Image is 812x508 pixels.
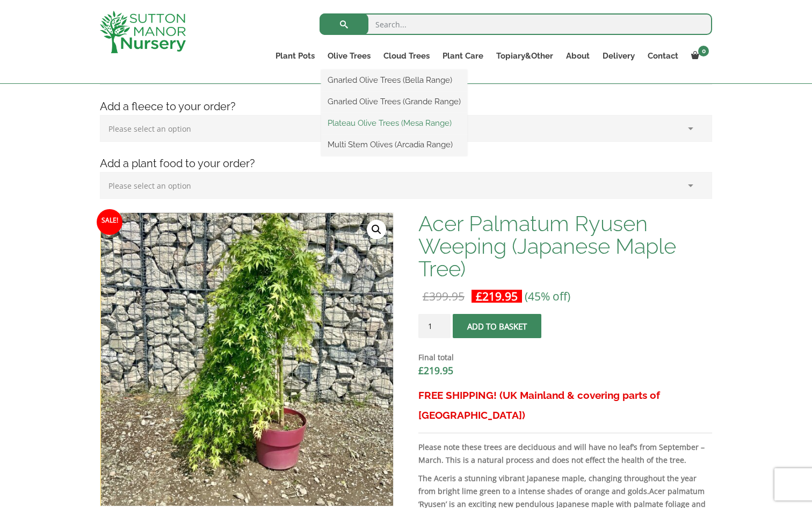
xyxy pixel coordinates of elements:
[321,115,467,131] a: Plateau Olive Trees (Mesa Range)
[377,48,436,63] a: Cloud Trees
[685,48,712,63] a: 0
[100,11,186,53] img: logo
[320,13,712,35] input: Search...
[596,48,641,63] a: Delivery
[418,351,712,364] dt: Final total
[698,46,709,56] span: 0
[418,385,712,425] h3: FREE SHIPPING! (UK Mainland & covering parts of [GEOGRAPHIC_DATA])
[321,72,467,88] a: Gnarled Olive Trees (Bella Range)
[92,98,720,115] h4: Add a fleece to your order?
[418,473,697,496] b: is a stunning vibrant Japanese maple, changing throughout the year from bright lime green to a in...
[641,48,685,63] a: Contact
[476,289,482,304] span: £
[367,220,386,239] a: View full-screen image gallery
[418,212,712,280] h1: Acer Palmatum Ryusen Weeping (Japanese Maple Tree)
[476,289,518,304] bdi: 219.95
[92,155,720,172] h4: Add a plant food to your order?
[321,48,377,63] a: Olive Trees
[418,442,705,465] strong: Please note these trees are deciduous and will have no leaf’s from September – March. This is a n...
[525,289,570,304] span: (45% off)
[423,289,465,304] bdi: 399.95
[560,48,596,63] a: About
[418,364,424,377] span: £
[418,473,450,483] strong: The Acer
[418,364,453,377] bdi: 219.95
[490,48,560,63] a: Topiary&Other
[321,137,467,153] a: Multi Stem Olives (Arcadia Range)
[418,314,451,338] input: Product quantity
[321,94,467,110] a: Gnarled Olive Trees (Grande Range)
[436,48,490,63] a: Plant Care
[423,289,429,304] span: £
[453,314,541,338] button: Add to basket
[97,209,122,235] span: Sale!
[269,48,321,63] a: Plant Pots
